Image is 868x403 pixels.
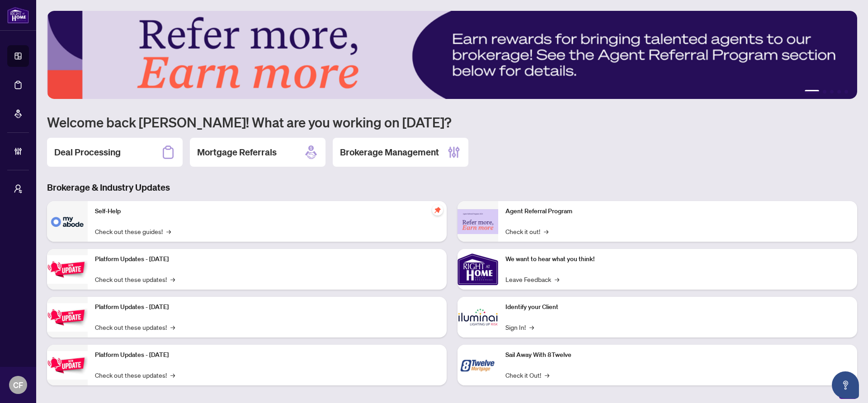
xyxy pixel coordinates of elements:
img: We want to hear what you think! [458,249,498,290]
a: Check it out!→ [505,226,548,236]
span: → [529,322,534,332]
img: Platform Updates - July 21, 2025 [47,255,88,284]
img: Platform Updates - June 23, 2025 [47,351,88,380]
h1: Welcome back [PERSON_NAME]! What are you working on [DATE]? [47,113,857,131]
button: 2 [823,90,826,94]
button: 3 [830,90,834,94]
a: Leave Feedback→ [505,274,559,284]
p: Agent Referral Program [505,206,850,216]
p: Platform Updates - [DATE] [95,302,439,312]
span: → [166,226,171,236]
button: 1 [805,90,819,94]
span: → [170,322,175,332]
a: Sign In!→ [505,322,534,332]
img: Slide 0 [47,11,857,99]
img: Self-Help [47,201,88,242]
a: Check out these updates!→ [95,274,175,284]
img: Sail Away With 8Twelve [458,345,498,385]
img: Identify your Client [458,297,498,337]
h2: Brokerage Management [340,146,439,159]
h3: Brokerage & Industry Updates [47,181,857,194]
span: → [170,274,175,284]
img: Platform Updates - July 8, 2025 [47,303,88,332]
img: logo [7,7,29,23]
p: Self-Help [95,206,439,216]
span: pushpin [432,205,443,216]
img: Agent Referral Program [458,209,498,234]
span: → [545,370,549,380]
a: Check out these guides!→ [95,226,171,236]
p: Platform Updates - [DATE] [95,350,439,360]
span: → [170,370,175,380]
button: 4 [837,90,841,94]
a: Check out these updates!→ [95,370,175,380]
p: Identify your Client [505,302,850,312]
a: Check it Out!→ [505,370,549,380]
h2: Deal Processing [54,146,121,159]
span: → [555,274,559,284]
p: Platform Updates - [DATE] [95,254,439,264]
span: CF [13,379,23,391]
p: Sail Away With 8Twelve [505,350,850,360]
span: → [544,226,548,236]
span: user-switch [14,184,23,193]
a: Check out these updates!→ [95,322,175,332]
button: Open asap [832,371,859,398]
button: 5 [844,90,848,94]
h2: Mortgage Referrals [197,146,277,159]
p: We want to hear what you think! [505,254,850,264]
